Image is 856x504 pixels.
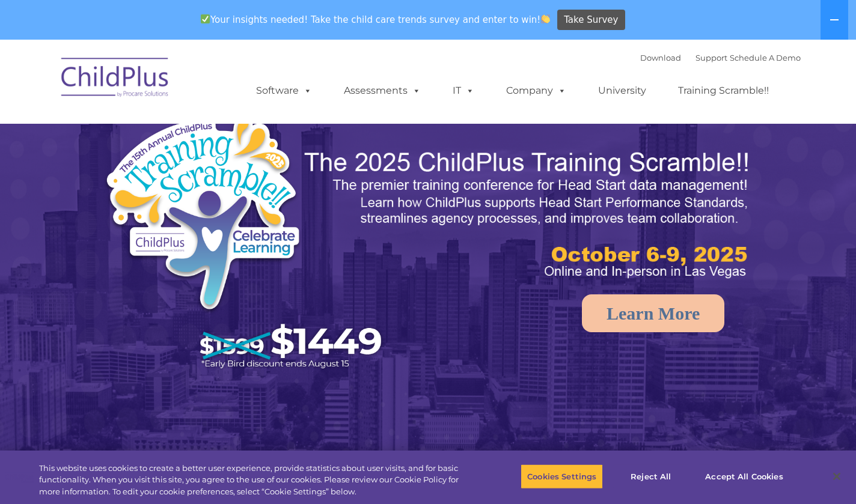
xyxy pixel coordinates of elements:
a: University [586,79,658,103]
span: Take Survey [564,10,618,31]
button: Cookies Settings [521,464,603,489]
div: This website uses cookies to create a better user experience, provide statistics about user visit... [39,463,471,498]
font: | [640,53,801,62]
a: Learn More [582,294,724,332]
span: Last name [167,79,204,88]
img: ChildPlus by Procare Solutions [55,49,176,109]
a: IT [441,79,486,103]
a: Support [695,53,727,62]
button: Reject All [613,464,688,489]
a: Company [494,79,578,103]
img: 👏 [541,14,550,23]
span: Your insights needed! Take the child care trends survey and enter to win! [195,8,555,31]
a: Assessments [332,79,433,103]
a: Download [640,53,681,62]
img: ✅ [201,14,210,23]
a: Schedule A Demo [730,53,801,62]
a: Take Survey [557,10,625,31]
a: Software [244,79,324,103]
button: Close [824,463,850,490]
a: Training Scramble!! [666,79,781,103]
span: Phone number [167,129,218,138]
button: Accept All Cookies [699,464,789,489]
